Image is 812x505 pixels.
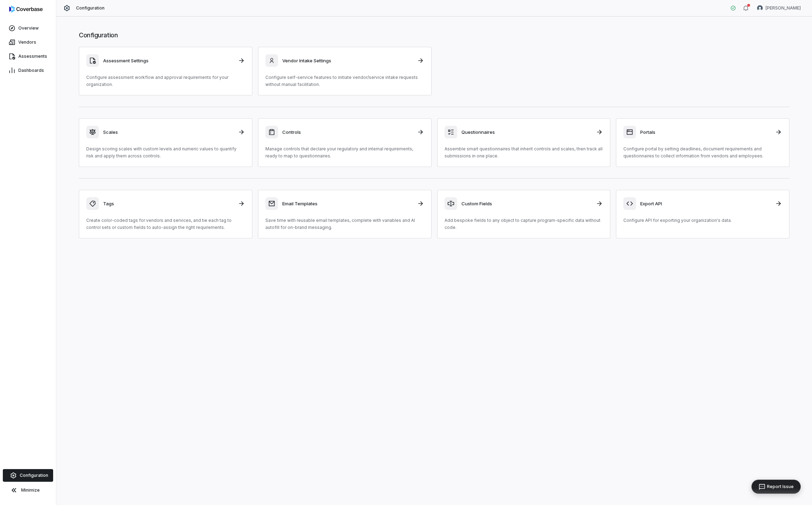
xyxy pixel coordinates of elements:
[445,145,603,160] p: Assemble smart questionnaires that inherit controls and scales, then track all submissions in one...
[18,39,36,45] span: Vendors
[76,5,105,11] span: Configuration
[461,129,592,135] h3: Questionnaires
[9,6,43,13] img: logo-D7KZi-bG.svg
[1,22,55,35] a: Overview
[258,47,432,95] a: Vendor Intake SettingsConfigure self-service features to initiate vendor/service intake requests ...
[265,217,424,231] p: Save time with reusable email templates, complete with variables and AI autofill for on-brand mes...
[258,190,432,238] a: Email TemplatesSave time with reusable email templates, complete with variables and AI autofill f...
[18,25,39,31] span: Overview
[640,200,771,207] h3: Export API
[282,200,413,207] h3: Email Templates
[86,217,245,231] p: Create color-coded tags for vendors and services, and tie each tag to control sets or custom fiel...
[461,200,592,207] h3: Custom Fields
[18,54,47,59] span: Assessments
[79,190,252,238] a: TagsCreate color-coded tags for vendors and services, and tie each tag to control sets or custom ...
[437,118,611,167] a: QuestionnairesAssemble smart questionnaires that inherit controls and scales, then track all subm...
[21,487,40,493] span: Minimize
[616,190,789,238] a: Export APIConfigure API for exporting your organization's data.
[103,129,234,135] h3: Scales
[1,50,55,63] a: Assessments
[1,36,55,49] a: Vendors
[757,5,763,11] img: Daniel Aranibar avatar
[3,483,53,497] button: Minimize
[20,473,48,478] span: Configuration
[79,31,789,40] h1: Configuration
[766,5,801,11] span: [PERSON_NAME]
[79,47,252,95] a: Assessment SettingsConfigure assessment workflow and approval requirements for your organization.
[103,57,234,64] h3: Assessment Settings
[103,200,234,207] h3: Tags
[437,190,611,238] a: Custom FieldsAdd bespoke fields to any object to capture program-specific data without code.
[623,145,782,160] p: Configure portal by setting deadlines, document requirements and questionnaires to collect inform...
[753,3,805,13] button: Daniel Aranibar avatar[PERSON_NAME]
[86,74,245,88] p: Configure assessment workflow and approval requirements for your organization.
[79,118,252,167] a: ScalesDesign scoring scales with custom levels and numeric values to quantify risk and apply them...
[258,118,432,167] a: ControlsManage controls that declare your regulatory and internal requirements, ready to map to q...
[623,217,782,224] p: Configure API for exporting your organization's data.
[265,74,424,88] p: Configure self-service features to initiate vendor/service intake requests without manual facilit...
[3,469,53,482] a: Configuration
[86,145,245,160] p: Design scoring scales with custom levels and numeric values to quantify risk and apply them acros...
[265,145,424,160] p: Manage controls that declare your regulatory and internal requirements, ready to map to questionn...
[751,480,801,494] button: Report Issue
[282,57,413,64] h3: Vendor Intake Settings
[445,217,603,231] p: Add bespoke fields to any object to capture program-specific data without code.
[282,129,413,135] h3: Controls
[640,129,771,135] h3: Portals
[616,118,789,167] a: PortalsConfigure portal by setting deadlines, document requirements and questionnaires to collect...
[18,68,44,73] span: Dashboards
[767,484,794,490] span: Report Issue
[1,64,55,77] a: Dashboards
